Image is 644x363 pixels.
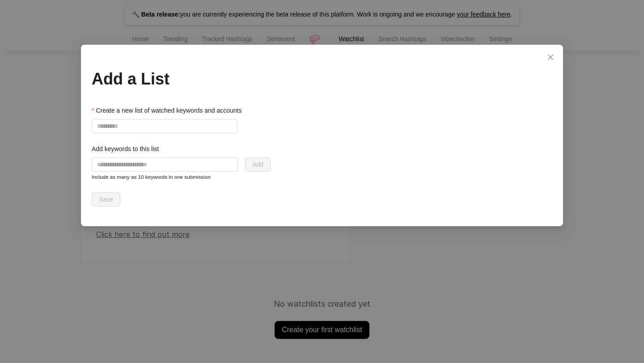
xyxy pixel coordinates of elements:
[245,157,271,172] button: Add
[92,119,237,133] input: Create a new list of watched keywords and accounts
[92,192,120,207] button: Save
[547,54,554,61] span: close
[92,144,165,154] label: Add keywords to this list
[92,106,248,115] label: Create a new list of watched keywords and accounts
[92,174,211,180] small: Include as many as 10 keywords in one submission
[92,67,552,91] div: Add a List
[543,50,558,64] button: Close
